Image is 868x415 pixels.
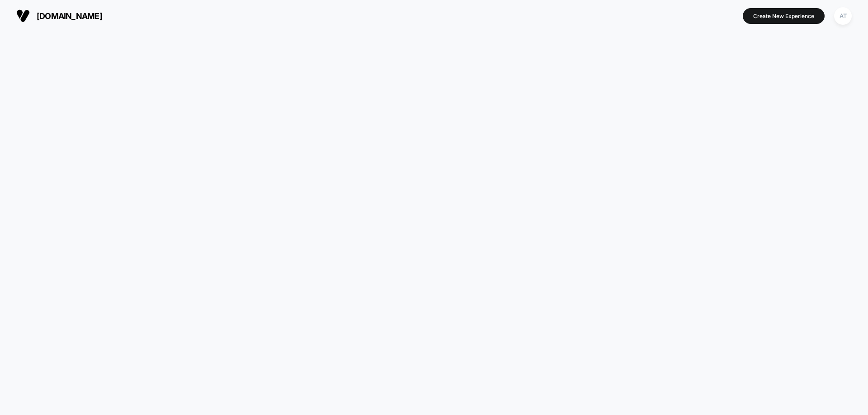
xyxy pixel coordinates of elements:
button: Create New Experience [743,8,825,24]
div: AT [834,7,852,25]
img: Visually logo [16,9,30,23]
span: [DOMAIN_NAME] [37,11,102,21]
button: AT [831,7,854,25]
button: [DOMAIN_NAME] [14,9,105,23]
